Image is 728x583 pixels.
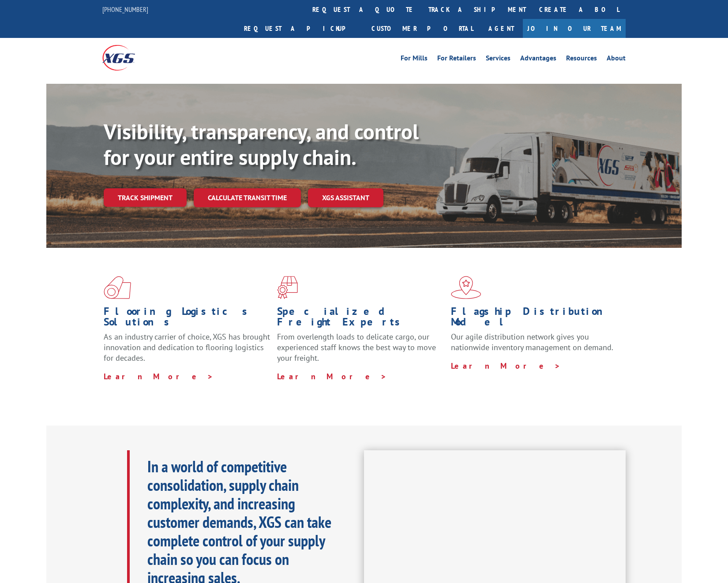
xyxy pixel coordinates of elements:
[523,19,626,38] a: Join Our Team
[566,55,597,64] a: Resources
[451,361,561,371] a: Learn More >
[104,118,419,171] b: Visibility, transparency, and control for your entire supply chain.
[401,55,428,64] a: For Mills
[437,55,476,64] a: For Retailers
[451,276,481,299] img: xgs-icon-flagship-distribution-model-red
[308,188,383,207] a: XGS ASSISTANT
[104,371,214,381] a: Learn More >
[480,19,523,38] a: Agent
[237,19,365,38] a: Request a pickup
[277,306,444,332] h1: Specialized Freight Experts
[451,306,618,332] h1: Flagship Distribution Model
[277,332,444,371] p: From overlength loads to delicate cargo, our experienced staff knows the best way to move your fr...
[104,188,187,207] a: Track shipment
[607,55,626,64] a: About
[104,306,270,332] h1: Flooring Logistics Solutions
[104,276,131,299] img: xgs-icon-total-supply-chain-intelligence-red
[365,19,480,38] a: Customer Portal
[277,276,298,299] img: xgs-icon-focused-on-flooring-red
[520,55,556,64] a: Advantages
[451,332,613,352] span: Our agile distribution network gives you nationwide inventory management on demand.
[104,332,270,363] span: As an industry carrier of choice, XGS has brought innovation and dedication to flooring logistics...
[102,5,148,14] a: [PHONE_NUMBER]
[194,188,301,207] a: Calculate transit time
[277,371,387,381] a: Learn More >
[486,55,510,64] a: Services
